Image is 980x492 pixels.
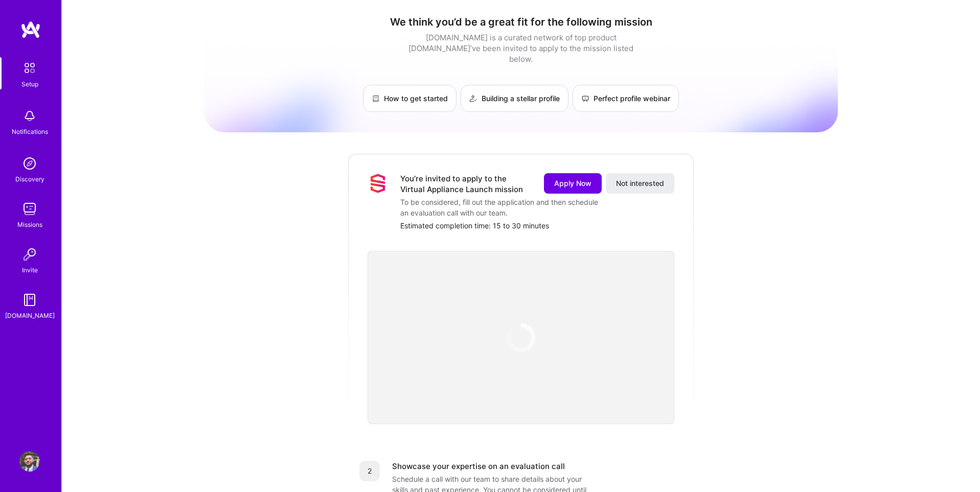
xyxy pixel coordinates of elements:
div: To be considered, fill out the application and then schedule an evaluation call with our team. [400,197,605,218]
img: How to get started [372,95,380,103]
a: Perfect profile webinar [573,85,679,112]
img: guide book [19,290,40,310]
img: User Avatar [19,451,40,472]
div: You’re invited to apply to the Virtual Appliance Launch mission [400,173,532,195]
div: Setup [21,79,38,89]
img: bell [19,106,40,126]
img: Company Logo [368,173,388,194]
img: logo [20,20,41,39]
span: Apply Now [554,178,591,189]
img: Invite [19,244,40,265]
span: Not interested [616,178,664,189]
div: Showcase your expertise on an evaluation call [392,461,565,472]
div: 2 [359,461,380,481]
h1: We think you’d be a great fit for the following mission [204,16,838,28]
div: Notifications [12,126,48,137]
div: [DOMAIN_NAME] is a curated network of top product [DOMAIN_NAME]’ve been invited to apply to the m... [406,32,636,64]
img: setup [19,57,40,79]
button: Not interested [606,173,674,194]
img: teamwork [19,199,40,219]
div: Estimated completion time: 15 to 30 minutes [400,220,674,231]
div: Discovery [15,174,44,184]
div: Invite [22,265,38,275]
div: [DOMAIN_NAME] [5,310,55,321]
iframe: video [368,251,674,424]
img: discovery [19,153,40,174]
img: Building a stellar profile [469,95,477,103]
a: How to get started [363,85,457,112]
img: loading [504,321,538,355]
a: Building a stellar profile [461,85,568,112]
img: Perfect profile webinar [581,95,589,103]
button: Apply Now [544,173,602,194]
div: Missions [17,219,42,230]
a: User Avatar [17,451,42,472]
